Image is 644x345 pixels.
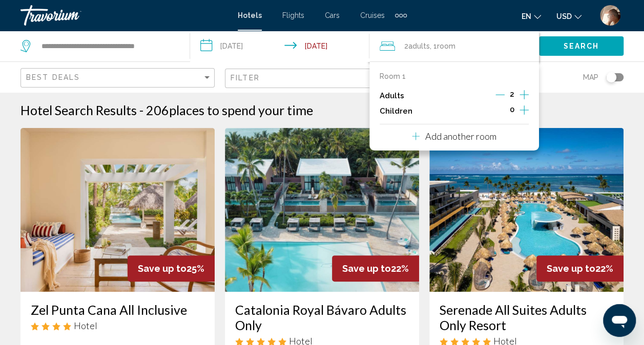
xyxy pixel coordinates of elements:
[26,74,212,82] mat-select: Sort by
[169,102,313,118] span: places to spend your time
[225,68,419,89] button: Filter
[536,255,624,282] div: 22%
[510,105,514,114] span: 0
[380,107,412,116] p: Children
[564,42,599,51] span: Search
[522,12,531,20] span: en
[547,263,595,274] span: Save up to
[26,73,80,81] span: Best Deals
[430,39,455,53] span: , 1
[342,263,391,274] span: Save up to
[539,36,624,55] button: Search
[395,7,407,24] button: Extra navigation items
[597,5,624,26] button: User Menu
[437,42,455,50] span: Room
[74,320,97,331] span: Hotel
[190,31,370,61] button: Check-in date: Sep 21, 2025 Check-out date: Sep 26, 2025
[583,70,598,84] span: Map
[600,5,620,26] img: Z
[231,74,260,82] span: Filter
[556,12,572,20] span: USD
[225,128,419,292] img: Hotel image
[20,128,215,292] img: Hotel image
[495,90,505,102] button: Decrement adults
[522,9,541,24] button: Change language
[31,320,204,331] div: 4 star Hotel
[380,72,406,80] p: Room 1
[20,102,137,118] h1: Hotel Search Results
[440,302,613,333] a: Serenade All Suites Adults Only Resort
[146,102,313,118] h2: 206
[235,302,409,333] a: Catalonia Royal Bávaro Adults Only
[238,11,262,19] a: Hotels
[332,255,419,282] div: 22%
[380,92,404,100] p: Adults
[404,39,430,53] span: 2
[20,5,227,26] a: Travorium
[369,31,539,61] button: Travelers: 2 adults, 0 children
[520,88,529,103] button: Increment adults
[425,131,496,142] p: Add another room
[429,128,624,292] img: Hotel image
[412,124,496,145] button: Add another room
[598,73,624,82] button: Toggle map
[495,105,505,117] button: Decrement children
[139,102,143,118] span: -
[603,304,636,337] iframe: Button to launch messaging window
[360,11,385,19] a: Cruises
[128,255,215,282] div: 25%
[325,11,340,19] a: Cars
[31,302,204,317] a: Zel Punta Cana All Inclusive
[556,9,581,24] button: Change currency
[520,103,529,119] button: Increment children
[282,11,304,19] a: Flights
[138,263,186,274] span: Save up to
[510,90,514,98] span: 2
[408,42,430,50] span: Adults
